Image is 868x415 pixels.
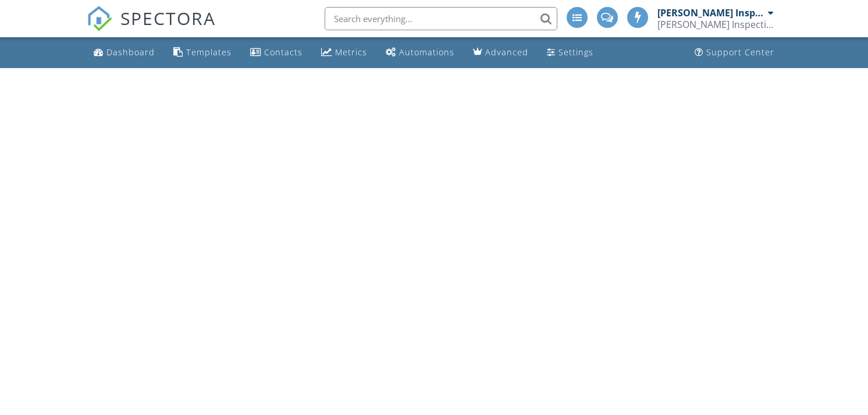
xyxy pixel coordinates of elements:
[246,42,307,63] a: Contacts
[106,47,155,58] div: Dashboard
[558,47,593,58] div: Settings
[264,47,303,58] div: Contacts
[690,42,779,63] a: Support Center
[468,42,533,63] a: Advanced
[87,16,216,40] a: SPECTORA
[169,42,236,63] a: Templates
[335,47,367,58] div: Metrics
[186,47,232,58] div: Templates
[485,47,528,58] div: Advanced
[87,6,112,31] img: The Best Home Inspection Software - Spectora
[89,42,159,63] a: Dashboard
[316,42,372,63] a: Metrics
[120,6,216,30] span: SPECTORA
[657,7,765,19] div: [PERSON_NAME] Inspections
[542,42,598,63] a: Settings
[657,19,774,30] div: Thomas Inspections
[706,47,774,58] div: Support Center
[381,42,459,63] a: Automations (Advanced)
[399,47,454,58] div: Automations
[325,7,557,30] input: Search everything...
